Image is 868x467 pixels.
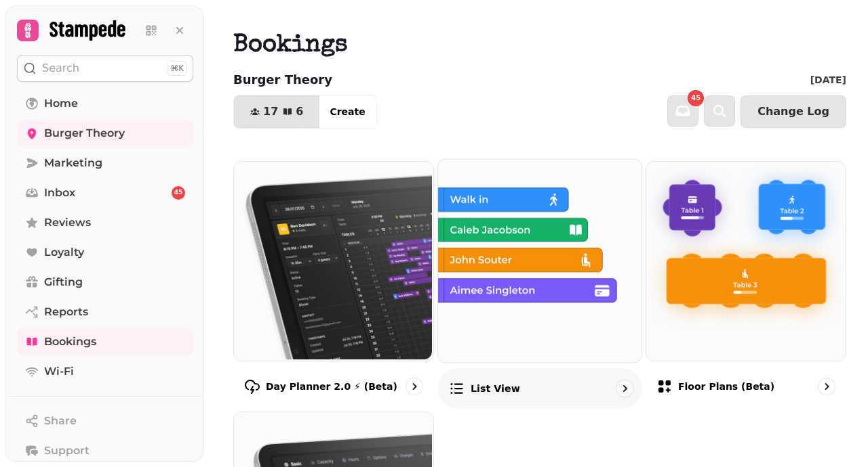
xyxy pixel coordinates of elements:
button: Share [17,407,193,435]
span: Inbox [44,185,75,201]
a: Reports [17,298,193,326]
div: ⌘K [167,61,187,76]
p: [DATE] [810,73,846,87]
span: Share [44,413,77,429]
span: Create [330,107,365,116]
img: Floor Plans (beta) [645,160,844,359]
p: List view [471,382,520,395]
span: Gifting [44,274,83,290]
span: 45 [174,188,183,198]
p: Day Planner 2.0 ⚡ (Beta) [266,380,397,393]
p: Search [42,60,79,76]
span: Reports [44,304,88,320]
span: Wi-Fi [44,363,74,380]
span: 45 [691,95,701,102]
a: Bookings [17,328,193,355]
svg: go to [820,380,833,393]
button: Create [319,95,376,128]
span: 6 [296,106,303,117]
svg: go to [408,380,421,393]
a: Loyalty [17,239,193,266]
a: Reviews [17,209,193,236]
a: Inbox45 [17,179,193,206]
button: Search⌘K [17,55,193,82]
a: Floor Plans (beta)Floor Plans (beta) [646,161,846,406]
span: Support [44,443,90,459]
img: Day Planner 2.0 ⚡ (Beta) [233,160,432,359]
p: Burger Theory [233,70,332,89]
a: List viewList view [437,158,642,408]
a: Gifting [17,269,193,296]
button: Support [17,437,193,464]
span: Reviews [44,215,91,231]
img: List view [437,158,640,361]
a: Wi-Fi [17,358,193,385]
svg: go to [618,382,631,395]
a: Burger Theory [17,120,193,147]
a: Marketing [17,150,193,177]
button: 176 [234,95,319,128]
a: Home [17,90,193,117]
p: Floor Plans (beta) [678,380,774,393]
span: Home [44,95,78,112]
span: Change Log [757,106,829,117]
span: 17 [263,106,278,117]
span: Marketing [44,155,102,171]
span: Loyalty [44,244,84,261]
span: Bookings [44,334,96,350]
button: Change Log [741,95,846,128]
span: Burger Theory [44,125,125,141]
a: Day Planner 2.0 ⚡ (Beta)Day Planner 2.0 ⚡ (Beta) [233,161,434,406]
